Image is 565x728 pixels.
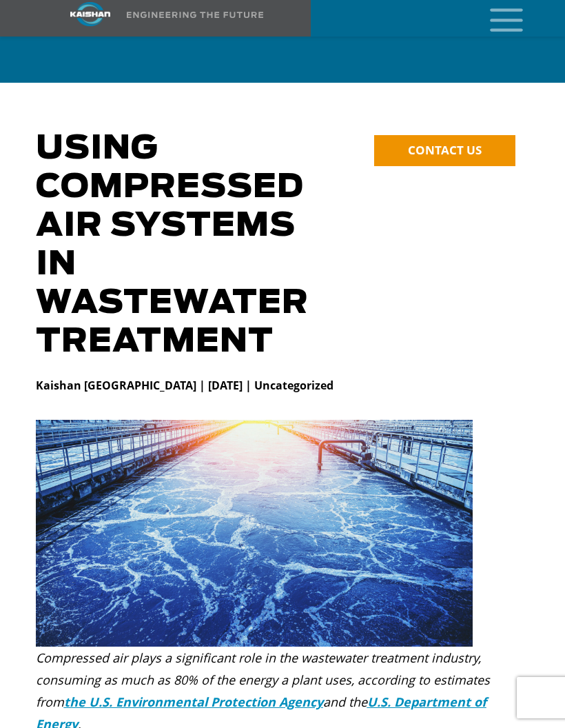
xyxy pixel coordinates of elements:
[64,694,323,710] a: the U.S. Environmental Protection Agency
[39,2,142,26] img: kaishan logo
[484,4,508,28] a: mobile menu
[36,130,312,361] h1: Using Compressed Air Systems in Wastewater Treatment
[36,420,473,647] img: Using Compressed Air Systems in Wastewater Treatment
[374,135,515,166] a: CONTACT US
[408,142,482,158] span: CONTACT US
[36,378,333,393] strong: Kaishan [GEOGRAPHIC_DATA] | [DATE] | Uncategorized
